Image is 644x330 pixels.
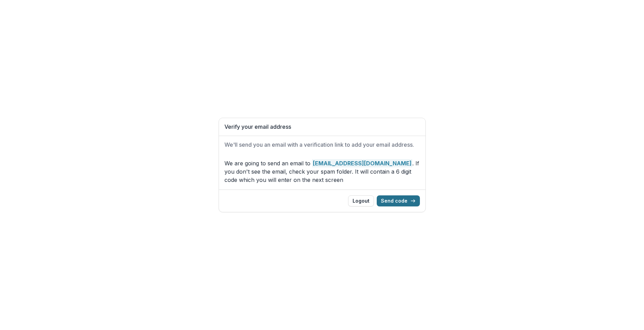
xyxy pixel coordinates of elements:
[377,195,420,206] button: Send code
[224,142,420,148] h2: We'll send you an email with a verification link to add your email address.
[348,195,374,206] button: Logout
[312,159,412,167] strong: [EMAIL_ADDRESS][DOMAIN_NAME]
[224,159,420,184] p: We are going to send an email to . If you don't see the email, check your spam folder. It will co...
[224,124,420,130] h1: Verify your email address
